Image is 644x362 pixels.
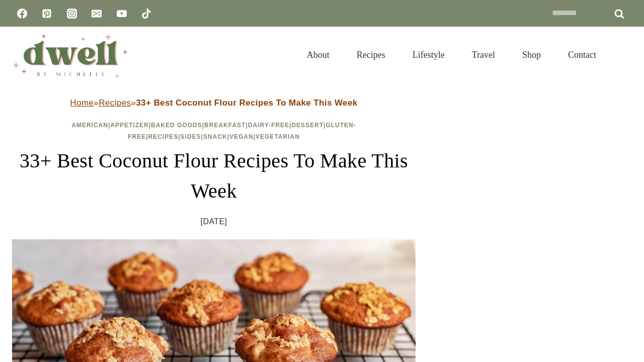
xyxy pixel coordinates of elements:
img: DWELL by michelle [12,32,128,78]
a: Contact [554,37,610,72]
a: Email [87,4,107,24]
a: Breakfast [204,122,246,129]
a: Recipes [343,37,399,72]
span: | | | | | | | | | | | [71,122,356,140]
a: Home [70,98,94,108]
span: » » [70,98,357,108]
a: Instagram [62,4,82,24]
a: Recipes [148,133,179,140]
a: Recipes [99,98,131,108]
h1: 33+ Best Coconut Flour Recipes To Make This Week [12,146,416,206]
a: Dessert [291,122,324,129]
a: Lifestyle [399,37,458,72]
a: Pinterest [37,4,57,24]
a: YouTube [112,4,132,24]
a: Baked Goods [151,122,202,129]
button: View Search Form [615,46,632,63]
a: Dairy-Free [248,122,289,129]
a: Travel [458,37,509,72]
a: Sides [181,133,201,140]
a: Snack [203,133,227,140]
nav: Primary Navigation [293,37,610,72]
a: Vegetarian [256,133,300,140]
a: Appetizer [110,122,148,129]
a: American [71,122,108,129]
a: Vegan [229,133,254,140]
strong: 33+ Best Coconut Flour Recipes To Make This Week [136,98,357,108]
a: Shop [509,37,554,72]
a: TikTok [136,4,156,24]
a: Facebook [12,4,32,24]
time: [DATE] [201,214,227,229]
a: About [293,37,343,72]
